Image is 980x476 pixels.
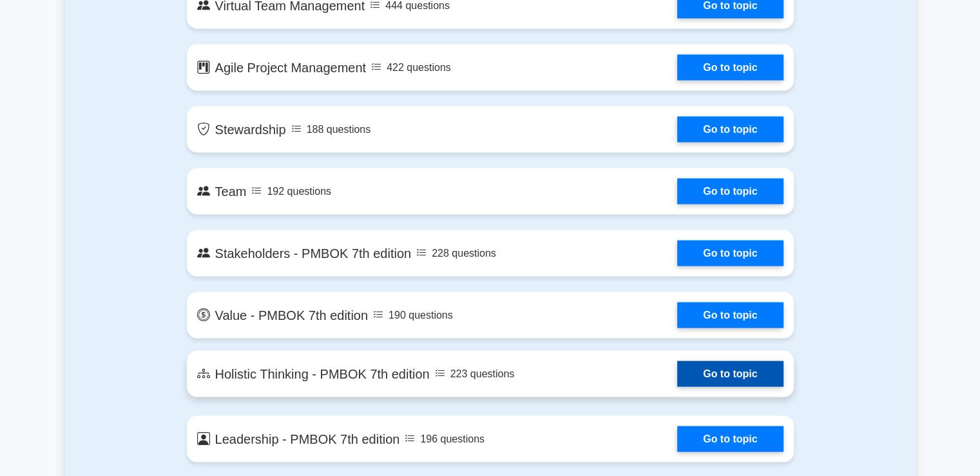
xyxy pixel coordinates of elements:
a: Go to topic [677,179,783,204]
a: Go to topic [677,117,783,143]
a: Go to topic [677,55,783,81]
a: Go to topic [677,426,783,452]
a: Go to topic [677,361,783,387]
a: Go to topic [677,241,783,266]
a: Go to topic [677,302,783,328]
